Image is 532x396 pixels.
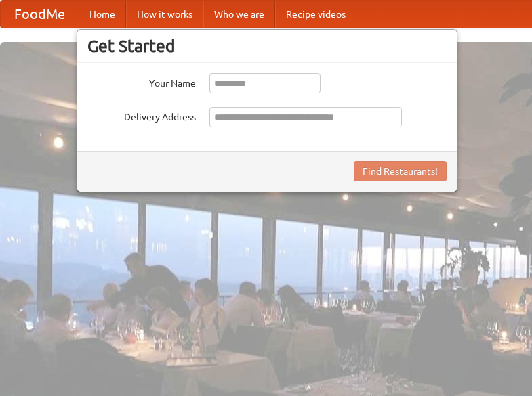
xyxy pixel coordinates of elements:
[79,1,126,28] a: Home
[203,1,275,28] a: Who we are
[354,161,447,181] button: Find Restaurants!
[126,1,203,28] a: How it works
[275,1,356,28] a: Recipe videos
[87,36,447,56] h3: Get Started
[1,1,79,28] a: FoodMe
[87,73,196,90] label: Your Name
[87,107,196,124] label: Delivery Address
